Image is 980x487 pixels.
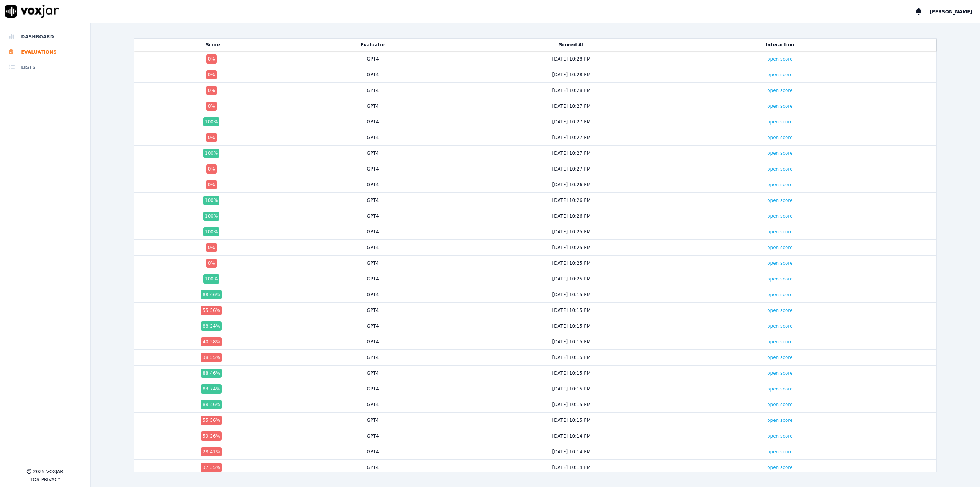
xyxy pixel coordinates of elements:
div: GPT4 [367,166,379,172]
a: open score [767,261,792,266]
a: open score [767,386,792,392]
div: GPT4 [367,433,379,439]
div: GPT4 [367,72,379,78]
div: 100 % [203,149,219,158]
a: open score [767,103,792,109]
button: TOS [30,477,39,483]
p: 2025 Voxjar [33,469,63,475]
div: GPT4 [367,417,379,423]
div: 55.56 % [201,416,222,425]
div: [DATE] 10:15 PM [552,292,591,298]
div: GPT4 [367,229,379,235]
div: [DATE] 10:28 PM [552,87,591,93]
div: [DATE] 10:15 PM [552,402,591,408]
a: open score [767,213,792,219]
button: Privacy [41,477,60,483]
div: 0 % [206,54,217,64]
a: open score [767,418,792,423]
img: voxjar logo [5,5,59,18]
div: GPT4 [367,386,379,392]
div: [DATE] 10:28 PM [552,72,591,78]
a: open score [767,166,792,172]
a: open score [767,245,792,250]
div: [DATE] 10:25 PM [552,229,591,235]
a: Dashboard [9,29,81,44]
button: Interaction [766,42,794,48]
div: [DATE] 10:14 PM [552,464,591,471]
div: 88.66 % [201,290,222,299]
div: 100 % [203,274,219,284]
button: Score [206,42,220,48]
div: GPT4 [367,56,379,62]
div: GPT4 [367,150,379,156]
a: open score [767,308,792,313]
div: [DATE] 10:14 PM [552,449,591,455]
a: open score [767,229,792,234]
button: Evaluator [361,42,385,48]
a: open score [767,56,792,62]
div: 0 % [206,259,217,268]
div: [DATE] 10:25 PM [552,244,591,251]
div: GPT4 [367,370,379,376]
div: 0 % [206,86,217,95]
a: open score [767,465,792,470]
div: GPT4 [367,134,379,141]
a: open score [767,151,792,156]
div: 0 % [206,180,217,189]
div: 88.46 % [201,369,222,378]
div: GPT4 [367,276,379,282]
div: GPT4 [367,103,379,109]
div: GPT4 [367,182,379,188]
div: GPT4 [367,339,379,345]
div: [DATE] 10:28 PM [552,56,591,62]
a: open score [767,198,792,203]
div: 59.26 % [201,431,222,441]
a: open score [767,402,792,407]
div: GPT4 [367,354,379,361]
div: [DATE] 10:27 PM [552,119,591,125]
div: [DATE] 10:15 PM [552,417,591,423]
div: [DATE] 10:15 PM [552,307,591,313]
a: open score [767,355,792,360]
div: 37.35 % [201,463,222,472]
div: 100 % [203,117,219,126]
div: [DATE] 10:14 PM [552,433,591,439]
a: Lists [9,60,81,75]
a: open score [767,339,792,344]
div: GPT4 [367,307,379,313]
div: [DATE] 10:27 PM [552,134,591,141]
div: 0 % [206,164,217,174]
div: 100 % [203,212,219,221]
div: 0 % [206,133,217,142]
div: GPT4 [367,464,379,471]
div: GPT4 [367,213,379,219]
div: 0 % [206,70,217,79]
a: open score [767,371,792,376]
div: 55.56 % [201,306,222,315]
div: [DATE] 10:25 PM [552,276,591,282]
div: [DATE] 10:26 PM [552,182,591,188]
button: [PERSON_NAME] [929,7,980,16]
div: 38.55 % [201,353,222,362]
div: [DATE] 10:27 PM [552,166,591,172]
li: Evaluations [9,44,81,60]
a: open score [767,433,792,439]
div: GPT4 [367,244,379,251]
div: [DATE] 10:15 PM [552,370,591,376]
div: GPT4 [367,323,379,329]
div: GPT4 [367,402,379,408]
div: [DATE] 10:25 PM [552,260,591,266]
div: 100 % [203,227,219,236]
a: open score [767,276,792,282]
div: GPT4 [367,87,379,93]
a: open score [767,182,792,187]
div: GPT4 [367,449,379,455]
div: [DATE] 10:15 PM [552,323,591,329]
div: 83.74 % [201,384,222,394]
div: GPT4 [367,197,379,203]
div: GPT4 [367,119,379,125]
div: 40.38 % [201,337,222,346]
div: [DATE] 10:15 PM [552,386,591,392]
button: Scored At [559,42,584,48]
